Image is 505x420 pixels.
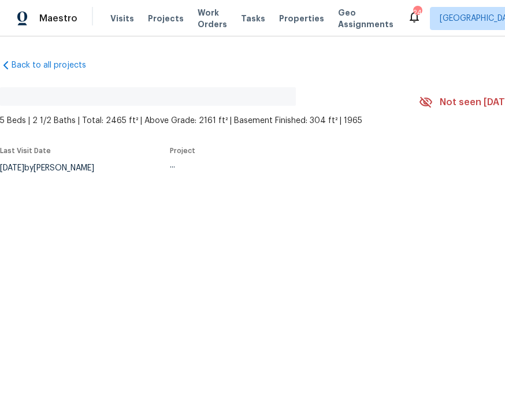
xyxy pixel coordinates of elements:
span: Work Orders [198,7,227,30]
div: ... [170,161,392,169]
span: Projects [148,13,184,24]
div: 24 [413,7,421,18]
span: Project [170,147,195,154]
span: Properties [279,13,324,24]
span: Geo Assignments [338,7,393,30]
span: Maestro [39,13,77,24]
span: Visits [110,13,134,24]
span: Tasks [241,14,265,23]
